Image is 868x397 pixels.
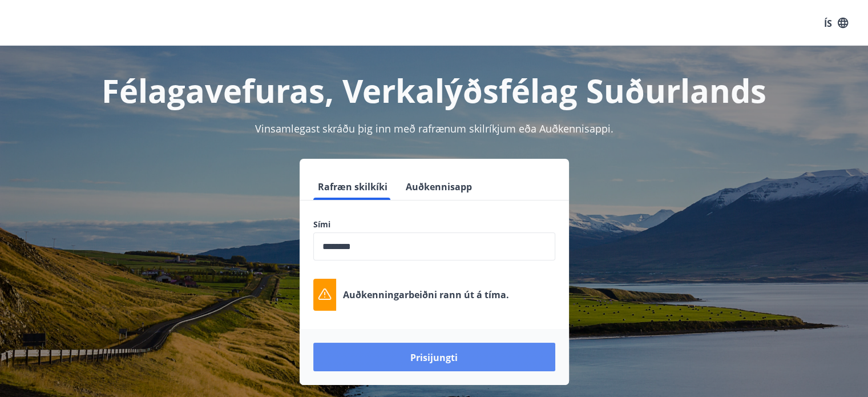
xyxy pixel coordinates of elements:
[318,181,387,193] font: Rafræn skilkíki
[406,181,472,193] font: Auðkennisapp
[818,12,854,34] button: ÍS
[410,351,458,364] font: Prisijungti
[313,219,330,230] font: Sími
[255,122,613,135] font: Vinsamlegast skráðu þig inn með rafrænum skilríkjum eða Auðkennisappi.
[343,288,509,301] font: Auðkenningarbeiðni rann út á tíma.
[102,69,766,112] font: Félagavefuras, Verkalýðsfélag Suðurlands
[824,17,832,29] font: ÍS
[313,343,555,371] button: Prisijungti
